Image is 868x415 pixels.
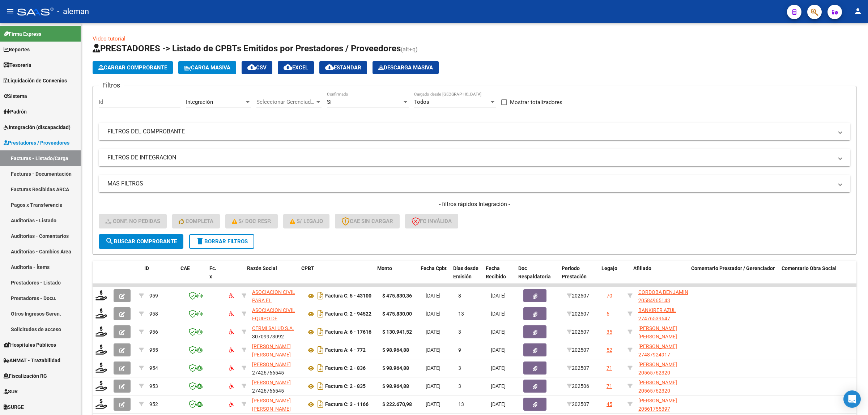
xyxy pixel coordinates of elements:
[491,347,506,353] span: [DATE]
[374,261,418,292] datatable-header-cell: Monto
[567,347,589,353] span: 202507
[99,214,167,228] button: Conf. no pedidas
[232,218,272,224] span: S/ Doc Resp.
[638,343,677,358] span: [PERSON_NAME] 27487924917
[491,293,506,299] span: [DATE]
[325,365,366,371] strong: Factura C: 2 - 836
[382,311,412,317] strong: $ 475.830,00
[382,383,409,389] strong: $ 98.964,88
[4,77,67,85] span: Liquidación de Convenios
[99,149,850,166] mat-expansion-panel-header: FILTROS DE INTEGRACION
[247,63,256,72] mat-icon: cloud_download
[105,218,160,224] span: Conf. no pedidas
[105,237,114,245] mat-icon: search
[458,311,464,317] span: 13
[316,290,325,301] i: Descargar documento
[99,175,850,192] mat-expansion-panel-header: MAS FILTROS
[325,329,371,335] strong: Factura A: 6 - 17616
[382,347,409,353] strong: $ 98.964,88
[426,293,441,299] span: [DATE]
[458,383,461,389] span: 3
[453,265,478,279] span: Días desde Emisión
[252,306,301,321] div: 30711731926
[225,214,278,228] button: S/ Doc Resp.
[247,64,267,71] span: CSV
[607,364,612,372] div: 71
[515,261,559,292] datatable-header-cell: Doc Respaldatoria
[149,329,158,335] span: 956
[491,365,506,371] span: [DATE]
[638,380,677,394] span: [PERSON_NAME] 20565762320
[319,61,367,74] button: Estandar
[316,344,325,356] i: Descargar documento
[378,64,433,71] span: Descarga Masiva
[179,218,213,224] span: Completa
[149,347,158,353] span: 955
[107,154,833,162] mat-panel-title: FILTROS DE INTEGRACION
[426,365,441,371] span: [DATE]
[290,218,323,224] span: S/ legajo
[601,265,617,271] span: Legajo
[414,99,429,105] span: Todos
[638,289,688,303] span: CORDOBA BENJAMIN 20584965143
[373,61,439,74] button: Descarga Masiva
[638,361,677,376] span: [PERSON_NAME] 20565762320
[458,365,461,371] span: 3
[93,43,401,54] span: PRESTADORES -> Listado de CPBTs Emitidos por Prestadores / Proveedores
[567,329,589,335] span: 202507
[4,403,24,411] span: SURGE
[630,261,688,292] datatable-header-cell: Afiliado
[491,401,506,407] span: [DATE]
[325,347,366,353] strong: Factura A: 4 - 772
[4,356,60,364] span: ANMAT - Trazabilidad
[316,398,325,410] i: Descargar documento
[426,347,441,353] span: [DATE]
[284,63,292,72] mat-icon: cloud_download
[284,64,308,71] span: EXCEL
[691,265,775,271] span: Comentario Prestador / Gerenciador
[843,390,861,408] div: Open Intercom Messenger
[298,261,374,292] datatable-header-cell: CPBT
[98,64,167,71] span: Cargar Comprobante
[4,61,31,69] span: Tesorería
[252,289,300,336] span: ASOCIACION CIVIL PARA EL DESARROLLO DE LA EDUCACION ESPECIAL Y LA INTEGRACION ADEEI
[638,307,676,321] span: BANKIRER AZUL 27476539647
[141,261,178,292] datatable-header-cell: ID
[483,261,515,292] datatable-header-cell: Fecha Recibido
[107,180,833,188] mat-panel-title: MAS FILTROS
[4,139,69,147] span: Prestadores / Proveedores
[149,293,158,299] span: 959
[599,261,620,292] datatable-header-cell: Legajo
[283,214,329,228] button: S/ legajo
[325,293,371,299] strong: Factura C: 5 - 43100
[854,7,862,16] mat-icon: person
[252,361,291,367] span: [PERSON_NAME]
[325,64,361,71] span: Estandar
[252,325,294,331] span: CERMI SALUD S.A.
[4,372,47,380] span: Fiscalización RG
[559,261,599,292] datatable-header-cell: Período Prestación
[426,311,441,317] span: [DATE]
[382,329,412,335] strong: $ 130.941,52
[99,80,124,90] h3: Filtros
[209,265,216,279] span: Fc. x
[458,401,464,407] span: 13
[458,329,461,335] span: 3
[421,265,447,271] span: Fecha Cpbt
[567,311,589,317] span: 202507
[4,388,18,395] span: SUR
[377,265,392,271] span: Monto
[252,397,301,412] div: 23317344724
[4,341,56,349] span: Hospitales Públicos
[491,383,506,389] span: [DATE]
[186,99,213,105] span: Integración
[256,99,315,105] span: Seleccionar Gerenciador
[180,265,190,271] span: CAE
[341,218,393,224] span: CAE SIN CARGAR
[6,7,14,16] mat-icon: menu
[491,311,506,317] span: [DATE]
[567,383,589,389] span: 202506
[93,35,125,42] a: Video tutorial
[247,265,277,271] span: Razón Social
[633,265,651,271] span: Afiliado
